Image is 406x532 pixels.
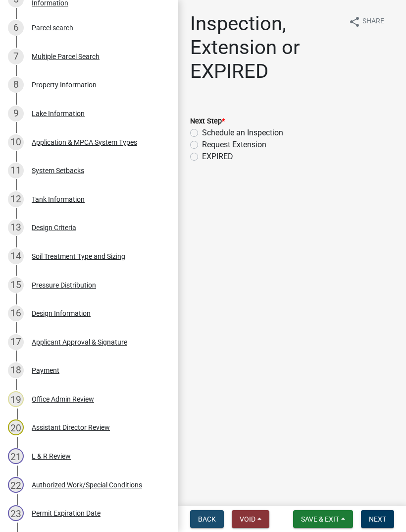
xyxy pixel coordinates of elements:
div: 19 [8,391,24,407]
span: Save & Exit [301,515,339,523]
div: Pressure Distribution [32,282,96,289]
div: Design Criteria [32,224,76,231]
button: Next [361,510,394,528]
span: Void [240,515,255,523]
div: Multiple Parcel Search [32,53,100,60]
i: share [349,16,360,28]
div: Assistant Director Review [32,424,110,431]
button: shareShare [341,12,392,31]
div: Application & MPCA System Types [32,139,137,146]
div: 8 [8,77,24,93]
div: Tank Information [32,196,85,203]
div: 16 [8,305,24,321]
label: Request Extension [202,139,266,151]
span: Share [362,16,384,28]
div: 20 [8,419,24,435]
div: 21 [8,448,24,464]
div: Design Information [32,310,91,317]
div: 7 [8,49,24,64]
div: L & R Review [32,453,71,460]
div: Authorized Work/Special Conditions [32,481,142,488]
span: Back [198,515,216,523]
div: 14 [8,248,24,264]
div: 13 [8,220,24,236]
div: Office Admin Review [32,396,94,403]
div: Parcel search [32,24,73,31]
button: Back [190,510,224,528]
div: Soil Treatment Type and Sizing [32,253,125,260]
div: Lake Information [32,110,85,117]
div: Payment [32,367,59,374]
div: 17 [8,334,24,350]
div: 6 [8,20,24,36]
div: 15 [8,277,24,293]
label: Next Step [190,118,225,125]
span: Next [369,515,386,523]
h1: Inspection, Extension or EXPIRED [190,12,341,83]
label: Schedule an Inspection [202,127,283,139]
button: Save & Exit [293,510,353,528]
div: 23 [8,505,24,521]
div: Applicant Approval & Signature [32,339,127,346]
button: Void [232,510,269,528]
div: Property Information [32,81,97,88]
div: 12 [8,191,24,207]
div: 22 [8,477,24,493]
label: EXPIRED [202,151,233,163]
div: 9 [8,106,24,121]
div: 18 [8,362,24,378]
div: 11 [8,163,24,178]
div: Permit Expiration Date [32,510,101,517]
div: System Setbacks [32,167,84,174]
div: 10 [8,134,24,150]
